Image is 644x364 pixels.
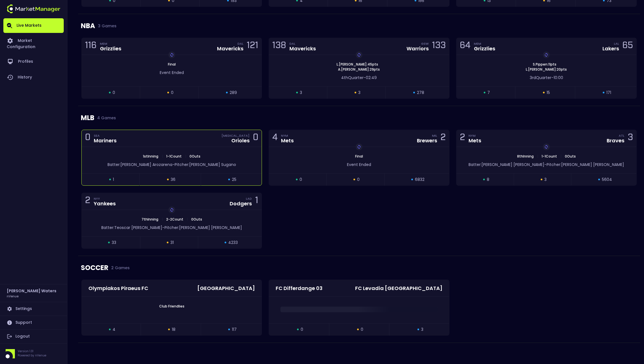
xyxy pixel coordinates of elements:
[432,41,446,51] div: 133
[217,46,243,51] div: Mavericks
[246,196,252,201] div: LAD
[336,67,382,72] span: A . [PERSON_NAME] : 29 pts
[469,162,544,167] span: Batter: [PERSON_NAME] [PERSON_NAME]
[515,154,535,159] span: 8th Inning
[3,33,64,54] a: Market Configuration
[247,41,258,51] div: 121
[335,62,380,67] span: L . [PERSON_NAME] : 45 pts
[628,133,633,143] div: 3
[160,154,165,159] span: |
[281,138,294,143] div: Mets
[417,138,437,143] div: Brewers
[3,18,64,33] a: Live Markets
[535,154,540,159] span: |
[460,41,471,51] div: 64
[108,162,172,167] span: Batter: [PERSON_NAME] Arozarena
[361,327,363,332] span: 0
[524,67,568,72] span: L . [PERSON_NAME] : 20 pts
[3,69,64,85] a: History
[94,196,116,201] div: NYY
[606,90,611,96] span: 171
[140,217,160,222] span: 7th Inning
[614,41,619,46] div: LAL
[544,177,547,183] span: 3
[18,353,46,358] p: Powered by nVenue
[160,217,165,222] span: |
[141,154,160,159] span: 1st Inning
[540,154,559,159] span: 1 - 1 Count
[272,133,278,143] div: 4
[3,302,64,316] a: Settings
[172,327,175,332] span: 18
[474,46,495,51] div: Grizzlies
[85,41,97,51] div: 116
[432,133,437,138] div: MIL
[170,53,174,57] img: replayImg
[487,90,490,96] span: 7
[85,133,90,143] div: 0
[188,154,202,159] span: 0 Outs
[170,208,174,212] img: replayImg
[189,217,204,222] span: 0 Outs
[531,62,558,67] span: S . Pippen : 11 pts
[619,133,624,138] div: ATL
[221,133,250,138] div: [MEDICAL_DATA]
[607,138,624,143] div: Braves
[407,46,429,51] div: Warriors
[162,225,165,230] span: -
[353,154,365,159] span: Final
[230,90,237,96] span: 289
[289,46,316,51] div: Mavericks
[421,327,423,332] span: 3
[272,41,286,51] div: 138
[357,145,361,149] img: replayImg
[172,162,175,167] span: -
[231,138,250,143] div: Orioles
[460,133,465,143] div: 2
[551,75,554,80] span: -
[185,217,189,222] span: |
[300,177,302,183] span: 0
[165,225,242,230] span: Pitcher: [PERSON_NAME] [PERSON_NAME]
[415,177,424,183] span: 6832
[100,46,121,51] div: Grizzlies
[355,286,442,291] div: FC Levadia [GEOGRAPHIC_DATA]
[113,177,114,183] span: 1
[469,133,481,138] div: NYM
[94,133,117,138] div: SEA
[3,330,64,343] a: Logout
[157,304,186,309] span: Club Friendlies
[366,75,377,80] span: 02:49
[7,288,56,294] h2: [PERSON_NAME] Waters
[230,201,252,206] div: Dodgers
[112,240,116,246] span: 33
[622,41,633,51] div: 65
[544,53,549,57] img: replayImg
[171,177,175,183] span: 36
[3,349,64,358] div: Version 1.31Powered by nVenue
[357,177,360,183] span: 0
[183,154,188,159] span: |
[88,286,148,291] div: Olympiakos Piraeus FC
[3,54,64,69] a: Profiles
[547,162,624,167] span: Pitcher: [PERSON_NAME] [PERSON_NAME]
[276,286,323,291] div: FC Differdange 03
[255,196,258,206] div: 1
[94,116,116,120] span: 4 Games
[81,106,637,130] div: MLB
[301,327,303,332] span: 0
[358,90,360,96] span: 3
[228,240,238,246] span: 4233
[357,53,361,57] img: replayImg
[544,162,547,167] span: -
[108,266,130,270] span: 2 Games
[94,138,117,143] div: Mariners
[113,90,115,96] span: 0
[289,41,316,46] div: DAL
[81,256,637,280] div: SOCCER
[7,294,19,298] h3: nVenue
[170,240,174,246] span: 31
[417,90,424,96] span: 278
[469,138,481,143] div: Mets
[487,177,489,183] span: 8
